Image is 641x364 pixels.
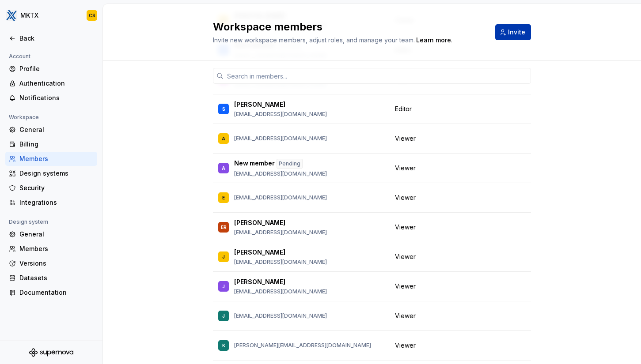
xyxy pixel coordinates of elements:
[19,259,94,268] div: Versions
[234,111,327,118] p: [EMAIL_ADDRESS][DOMAIN_NAME]
[222,134,225,143] div: A
[213,36,415,44] span: Invite new workspace members, adjust roles, and manage your team.
[234,218,285,227] p: [PERSON_NAME]
[234,135,327,142] p: [EMAIL_ADDRESS][DOMAIN_NAME]
[222,311,225,320] div: J
[222,341,225,350] div: K
[19,169,94,178] div: Design systems
[222,164,225,173] div: A
[89,12,95,19] div: CS
[5,227,97,241] a: General
[222,282,225,291] div: J
[5,62,97,76] a: Profile
[5,91,97,105] a: Notifications
[19,64,94,73] div: Profile
[5,242,97,256] a: Members
[5,217,52,227] div: Design system
[395,341,416,350] span: Viewer
[234,278,285,286] p: [PERSON_NAME]
[234,288,327,295] p: [EMAIL_ADDRESS][DOMAIN_NAME]
[222,193,225,202] div: E
[395,252,416,261] span: Viewer
[213,20,485,34] h2: Workspace members
[5,31,97,45] a: Back
[234,248,285,257] p: [PERSON_NAME]
[2,6,101,25] button: MKTXCS
[5,51,34,62] div: Account
[6,10,17,21] img: 6599c211-2218-4379-aa47-474b768e6477.png
[395,193,416,202] span: Viewer
[234,159,275,169] p: New member
[5,181,97,195] a: Security
[5,152,97,166] a: Members
[5,285,97,300] a: Documentation
[19,184,94,192] div: Security
[5,137,97,151] a: Billing
[19,34,94,43] div: Back
[20,11,38,20] div: MKTX
[234,229,327,236] p: [EMAIL_ADDRESS][DOMAIN_NAME]
[19,154,94,163] div: Members
[222,252,225,261] div: J
[19,198,94,207] div: Integrations
[5,256,97,270] a: Versions
[5,166,97,180] a: Design systems
[5,112,42,123] div: Workspace
[19,274,94,282] div: Datasets
[224,68,531,84] input: Search in members...
[5,195,97,210] a: Integrations
[234,100,285,109] p: [PERSON_NAME]
[416,36,451,45] a: Learn more
[19,79,94,88] div: Authentication
[234,342,371,349] p: [PERSON_NAME][EMAIL_ADDRESS][DOMAIN_NAME]
[29,348,73,357] svg: Supernova Logo
[234,312,327,319] p: [EMAIL_ADDRESS][DOMAIN_NAME]
[19,244,94,253] div: Members
[234,194,327,201] p: [EMAIL_ADDRESS][DOMAIN_NAME]
[234,259,327,266] p: [EMAIL_ADDRESS][DOMAIN_NAME]
[277,159,303,169] div: Pending
[395,105,412,113] span: Editor
[5,123,97,137] a: General
[395,134,416,143] span: Viewer
[395,164,416,173] span: Viewer
[415,37,452,44] span: .
[395,223,416,232] span: Viewer
[19,288,94,297] div: Documentation
[19,140,94,149] div: Billing
[5,271,97,285] a: Datasets
[19,125,94,134] div: General
[508,28,525,37] span: Invite
[234,170,327,177] p: [EMAIL_ADDRESS][DOMAIN_NAME]
[395,311,416,320] span: Viewer
[222,105,225,113] div: S
[495,24,531,40] button: Invite
[221,223,227,232] div: ER
[19,94,94,102] div: Notifications
[5,76,97,90] a: Authentication
[395,282,416,291] span: Viewer
[19,230,94,239] div: General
